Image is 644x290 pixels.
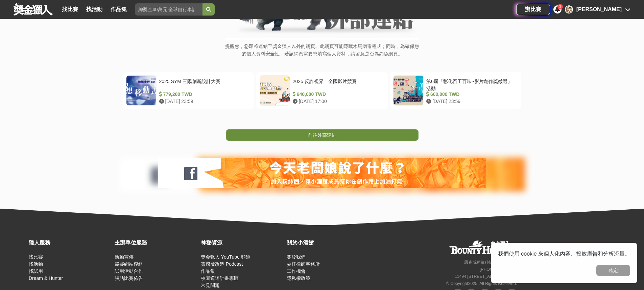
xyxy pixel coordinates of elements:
a: 找活動 [84,5,105,14]
a: 隱私權政策 [287,275,310,281]
a: 常見問題 [201,283,220,288]
a: 工作機會 [287,268,306,274]
div: 主辦單位服務 [115,239,197,247]
button: 確定 [596,265,630,276]
div: [PERSON_NAME] [576,5,622,14]
small: [PHONE_NUMBER] [480,267,517,272]
a: 關於我們 [287,254,306,260]
a: 獎金獵人 YouTube 頻道 [201,254,251,260]
div: 獵人服務 [29,239,111,247]
div: 2025 SYM 三陽創新設計大賽 [159,78,248,91]
a: 校園巡迴計畫專區 [201,275,239,281]
a: Dream & Hunter [29,275,63,281]
a: 第6屆「彰化百工百味~影片創作獎徵選」活動 600,000 TWD [DATE] 23:59 [390,72,521,109]
span: 我們使用 cookie 來個人化內容、投放廣告和分析流量。 [498,251,630,257]
a: 找試用 [29,268,43,274]
div: 關於小酒館 [287,239,369,247]
span: 3 [559,5,561,8]
a: 找比賽 [59,5,81,14]
input: 總獎金40萬元 全球自行車設計比賽 [135,3,202,16]
a: 辦比賽 [516,4,550,15]
span: 前往外部連結 [308,132,336,138]
a: 作品集 [108,5,129,14]
a: 找比賽 [29,254,43,260]
a: 張貼比賽佈告 [115,275,143,281]
p: 提醒您，您即將連結至獎金獵人以外的網頁。此網頁可能隱藏木馬病毒程式；同時，為確保您的個人資料安全性，若該網頁需要您填寫個人資料，請留意是否為釣魚網頁。 [225,43,419,64]
small: 11494 [STREET_ADDRESS] 3 樓 [455,274,517,279]
a: 競賽網站模組 [115,261,143,267]
div: 2025 反詐視界—全國影片競賽 [293,78,382,91]
div: 吳 [565,5,573,14]
div: [DATE] 17:00 [293,98,382,105]
a: 前往外部連結 [226,129,419,141]
a: 委任律師事務所 [287,261,320,267]
div: [DATE] 23:59 [426,98,515,105]
div: 640,000 TWD [293,91,382,98]
a: 活動宣傳 [115,254,134,260]
div: [DATE] 23:59 [159,98,248,105]
a: 試用活動合作 [115,268,143,274]
a: 找活動 [29,261,43,267]
div: 神秘資源 [201,239,283,247]
small: © Copyright 2025 . All Rights Reserved. [446,281,517,286]
a: 2025 反詐視界—全國影片競賽 640,000 TWD [DATE] 17:00 [256,72,388,109]
div: 600,000 TWD [426,91,515,98]
a: 作品集 [201,268,215,274]
img: 127fc932-0e2d-47dc-a7d9-3a4a18f96856.jpg [158,158,486,188]
div: 第6屆「彰化百工百味~影片創作獎徵選」活動 [426,78,515,91]
small: 恩克斯網路科技股份有限公司 [464,260,517,265]
div: 779,200 TWD [159,91,248,98]
a: 2025 SYM 三陽創新設計大賽 779,200 TWD [DATE] 23:59 [123,72,254,109]
a: 靈感魔改造 Podcast [201,261,243,267]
